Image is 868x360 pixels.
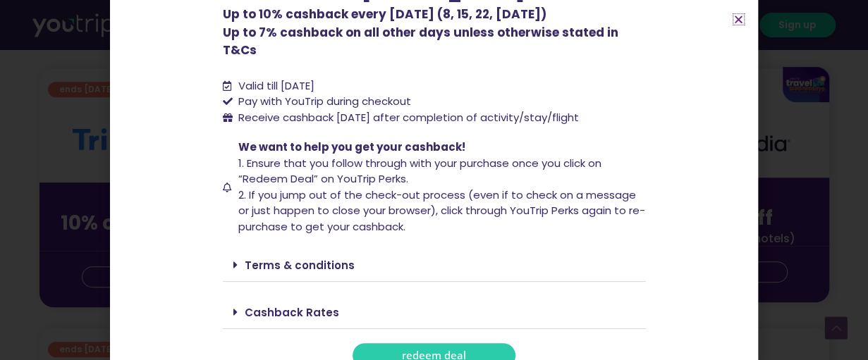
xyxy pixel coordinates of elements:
div: Cashback Rates [223,296,646,329]
span: 2. If you jump out of the check-out process (even if to check on a message or just happen to clos... [238,187,645,234]
span: We want to help you get your cashback! [238,139,465,154]
a: Terms & conditions [245,258,355,273]
div: Terms & conditions [223,249,646,282]
a: Close [733,14,744,25]
p: Up to 7% cashback on all other days unless otherwise stated in T&Cs [223,6,646,60]
b: Up to 10% cashback every [DATE] (8, 15, 22, [DATE]) [223,6,546,23]
span: Valid till [DATE] [238,78,314,93]
a: Cashback Rates [245,305,339,320]
span: Receive cashback [DATE] after completion of activity/stay/flight [238,110,579,125]
span: Pay with YouTrip during checkout [235,94,411,110]
span: 1. Ensure that you follow through with your purchase once you click on “Redeem Deal” on YouTrip P... [238,156,601,187]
